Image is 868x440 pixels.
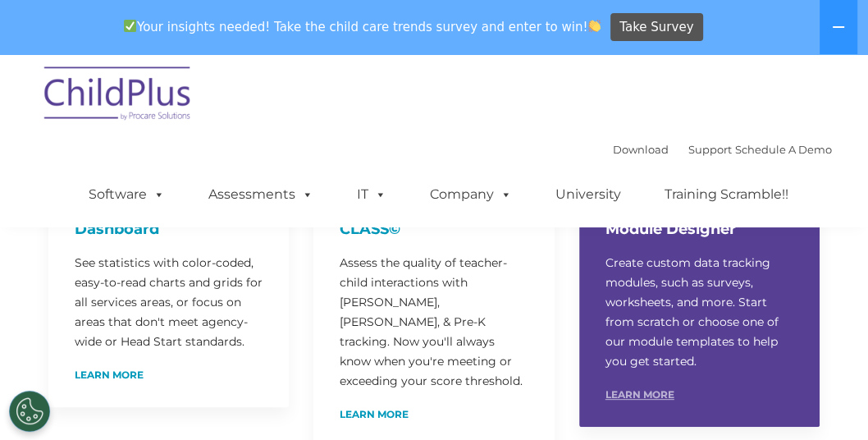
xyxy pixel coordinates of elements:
[116,11,608,43] span: Your insights needed! Take the child care trends survey and enter to win!
[613,143,832,156] font: |
[340,178,403,211] a: IT
[75,253,263,351] p: See statistics with color-coded, easy-to-read charts and grids for all services areas, or focus o...
[72,178,181,211] a: Software
[605,253,793,371] p: Create custom data tracking modules, such as surveys, worksheets, and more. Start from scratch or...
[9,391,50,432] button: Cookies Settings
[36,55,200,137] img: ChildPlus by Procare Solutions
[192,178,330,211] a: Assessments
[613,143,669,156] a: Download
[605,390,674,400] a: Learn More
[340,218,528,241] h4: CLASS©
[588,20,601,32] img: 👏
[619,13,693,42] span: Take Survey
[124,20,136,32] img: ✅
[688,143,732,156] a: Support
[610,13,703,42] a: Take Survey
[75,370,144,380] a: Learn More
[340,410,409,419] a: Learn More
[605,218,793,241] h4: Module Designer
[340,253,528,391] p: Assess the quality of teacher-child interactions with [PERSON_NAME], [PERSON_NAME], & Pre-K track...
[413,178,528,211] a: Company
[648,178,805,211] a: Training Scramble!!
[75,218,263,241] h4: Dashboard
[539,178,637,211] a: University
[735,143,832,156] a: Schedule A Demo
